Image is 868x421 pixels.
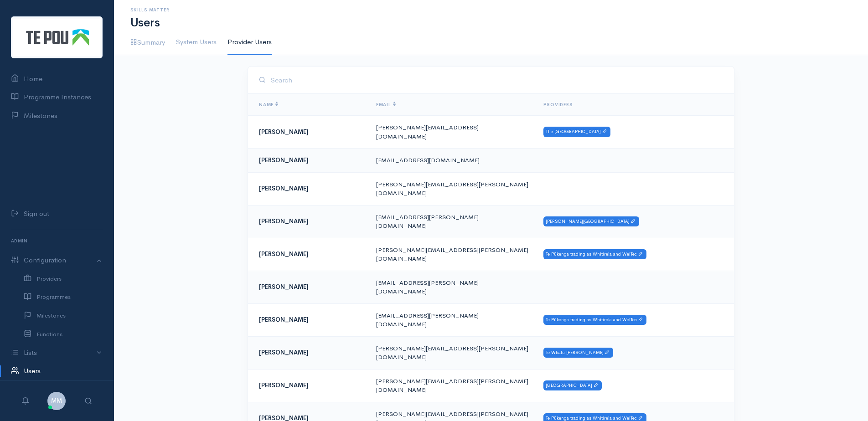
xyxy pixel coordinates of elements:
td: [PERSON_NAME][EMAIL_ADDRESS][PERSON_NAME][DOMAIN_NAME] [369,172,537,205]
td: [EMAIL_ADDRESS][PERSON_NAME][DOMAIN_NAME] [369,303,537,336]
span: Te Pūkenga trading as Whitireia and WelTec [543,249,646,260]
b: [PERSON_NAME] [259,128,309,136]
h6: Skills Matter [130,7,852,12]
a: System Users [176,30,217,55]
input: Search [268,71,723,89]
td: [EMAIL_ADDRESS][PERSON_NAME][DOMAIN_NAME] [369,205,537,238]
h1: Users [130,16,852,30]
span: Name [259,102,278,108]
span: [PERSON_NAME][GEOGRAPHIC_DATA] [543,216,639,227]
td: [PERSON_NAME][EMAIL_ADDRESS][PERSON_NAME][DOMAIN_NAME] [369,369,537,402]
span: The [GEOGRAPHIC_DATA] [543,127,610,137]
b: [PERSON_NAME] [259,250,309,258]
span: MM [47,392,66,410]
span: Email [376,102,396,108]
a: Provider Users [227,30,272,55]
b: [PERSON_NAME] [259,381,309,389]
b: [PERSON_NAME] [259,185,309,192]
td: [EMAIL_ADDRESS][PERSON_NAME][DOMAIN_NAME] [369,271,537,303]
b: [PERSON_NAME] [259,156,309,164]
td: [EMAIL_ADDRESS][DOMAIN_NAME] [369,149,537,173]
span: Te Pūkenga trading as Whitireia and WelTec [543,315,646,325]
h6: Admin [11,235,103,247]
td: [PERSON_NAME][EMAIL_ADDRESS][PERSON_NAME][DOMAIN_NAME] [369,336,537,369]
span: [GEOGRAPHIC_DATA] [543,380,602,391]
td: [PERSON_NAME][EMAIL_ADDRESS][PERSON_NAME][DOMAIN_NAME] [369,238,537,271]
a: Summary [130,30,165,56]
b: [PERSON_NAME] [259,283,309,291]
td: [PERSON_NAME][EMAIL_ADDRESS][DOMAIN_NAME] [369,116,537,149]
th: Providers [536,94,734,116]
b: [PERSON_NAME] [259,316,309,323]
b: [PERSON_NAME] [259,217,309,225]
img: Te Pou [11,16,103,58]
span: Te Whatu [PERSON_NAME] [543,348,613,358]
b: [PERSON_NAME] [259,349,309,356]
a: MM [47,396,66,405]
